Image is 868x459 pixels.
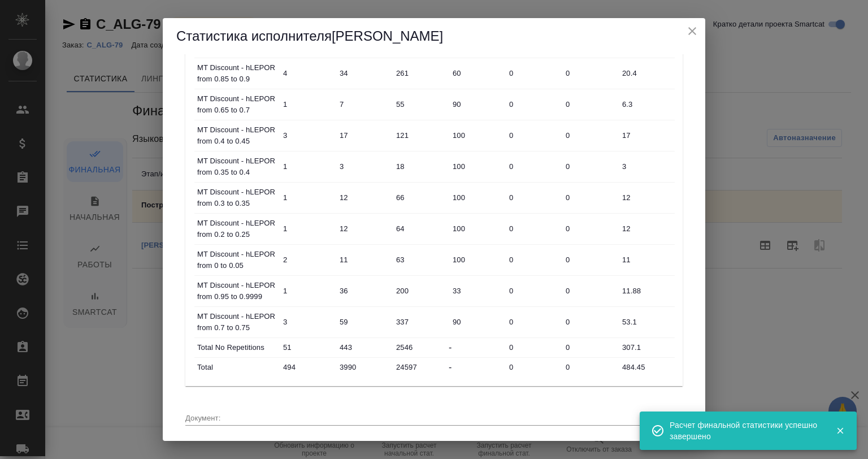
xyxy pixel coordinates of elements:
[197,62,276,85] p: MT Discount - hLEPOR from 0.85 to 0.9
[505,359,562,375] input: ✎ Введи что-нибудь
[279,314,336,330] input: ✎ Введи что-нибудь
[197,280,276,302] p: MT Discount - hLEPOR from 0.95 to 0.9999
[279,283,336,299] input: ✎ Введи что-нибудь
[449,314,505,330] input: ✎ Введи что-нибудь
[828,426,852,436] button: Закрыть
[505,127,562,144] input: ✎ Введи что-нибудь
[562,96,618,112] input: ✎ Введи что-нибудь
[197,249,276,271] p: MT Discount - hLEPOR from 0 to 0.05
[336,252,392,268] input: ✎ Введи что-нибудь
[449,220,505,237] input: ✎ Введи что-нибудь
[392,359,449,375] input: ✎ Введи что-нибудь
[392,189,449,206] input: ✎ Введи что-нибудь
[392,314,449,330] input: ✎ Введи что-нибудь
[449,65,505,81] input: ✎ Введи что-нибудь
[562,252,618,268] input: ✎ Введи что-нибудь
[392,339,449,356] input: ✎ Введи что-нибудь
[562,158,618,175] input: ✎ Введи что-нибудь
[562,189,618,206] input: ✎ Введи что-нибудь
[449,127,505,144] input: ✎ Введи что-нибудь
[505,65,562,81] input: ✎ Введи что-нибудь
[562,314,618,330] input: ✎ Введи что-нибудь
[392,96,449,112] input: ✎ Введи что-нибудь
[336,65,392,81] input: ✎ Введи что-нибудь
[505,96,562,112] input: ✎ Введи что-нибудь
[336,158,392,175] input: ✎ Введи что-нибудь
[562,127,618,144] input: ✎ Введи что-нибудь
[279,65,336,81] input: ✎ Введи что-нибудь
[392,220,449,237] input: ✎ Введи что-нибудь
[392,65,449,81] input: ✎ Введи что-нибудь
[449,158,505,175] input: ✎ Введи что-нибудь
[336,283,392,299] input: ✎ Введи что-нибудь
[670,419,819,442] div: Расчет финальной статистики успешно завершено
[618,359,675,375] input: ✎ Введи что-нибудь
[392,127,449,144] input: ✎ Введи что-нибудь
[197,124,276,147] p: MT Discount - hLEPOR from 0.4 to 0.45
[197,93,276,116] p: MT Discount - hLEPOR from 0.65 to 0.7
[336,314,392,330] input: ✎ Введи что-нибудь
[449,341,505,354] div: -
[505,220,562,237] input: ✎ Введи что-нибудь
[562,359,618,375] input: ✎ Введи что-нибудь
[562,339,618,356] input: ✎ Введи что-нибудь
[505,283,562,299] input: ✎ Введи что-нибудь
[618,283,675,299] input: ✎ Введи что-нибудь
[449,189,505,206] input: ✎ Введи что-нибудь
[197,155,276,178] p: MT Discount - hLEPOR from 0.35 to 0.4
[197,342,276,353] p: Total No Repetitions
[336,189,392,206] input: ✎ Введи что-нибудь
[392,283,449,299] input: ✎ Введи что-нибудь
[197,218,276,240] p: MT Discount - hLEPOR from 0.2 to 0.25
[562,220,618,237] input: ✎ Введи что-нибудь
[279,127,336,144] input: ✎ Введи что-нибудь
[279,158,336,175] input: ✎ Введи что-нибудь
[618,158,675,175] input: ✎ Введи что-нибудь
[505,314,562,330] input: ✎ Введи что-нибудь
[336,96,392,112] input: ✎ Введи что-нибудь
[618,314,675,330] input: ✎ Введи что-нибудь
[336,127,392,144] input: ✎ Введи что-нибудь
[176,27,692,45] h5: Статистика исполнителя [PERSON_NAME]
[392,252,449,268] input: ✎ Введи что-нибудь
[392,158,449,175] input: ✎ Введи что-нибудь
[279,96,336,112] input: ✎ Введи что-нибудь
[505,158,562,175] input: ✎ Введи что-нибудь
[449,96,505,112] input: ✎ Введи что-нибудь
[562,65,618,81] input: ✎ Введи что-нибудь
[279,359,336,375] input: ✎ Введи что-нибудь
[279,252,336,268] input: ✎ Введи что-нибудь
[449,361,505,374] div: -
[618,189,675,206] input: ✎ Введи что-нибудь
[618,339,675,356] input: ✎ Введи что-нибудь
[336,220,392,237] input: ✎ Введи что-нибудь
[197,362,276,373] p: Total
[279,220,336,237] input: ✎ Введи что-нибудь
[197,187,276,209] p: MT Discount - hLEPOR from 0.3 to 0.35
[562,283,618,299] input: ✎ Введи что-нибудь
[279,339,336,356] input: ✎ Введи что-нибудь
[505,252,562,268] input: ✎ Введи что-нибудь
[449,252,505,268] input: ✎ Введи что-нибудь
[336,359,392,375] input: ✎ Введи что-нибудь
[618,220,675,237] input: ✎ Введи что-нибудь
[618,96,675,112] input: ✎ Введи что-нибудь
[449,283,505,299] input: ✎ Введи что-нибудь
[336,339,392,356] input: ✎ Введи что-нибудь
[618,127,675,144] input: ✎ Введи что-нибудь
[618,65,675,81] input: ✎ Введи что-нибудь
[684,23,701,40] button: close
[505,339,562,356] input: ✎ Введи что-нибудь
[279,189,336,206] input: ✎ Введи что-нибудь
[505,189,562,206] input: ✎ Введи что-нибудь
[197,311,276,334] p: MT Discount - hLEPOR from 0.7 to 0.75
[618,252,675,268] input: ✎ Введи что-нибудь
